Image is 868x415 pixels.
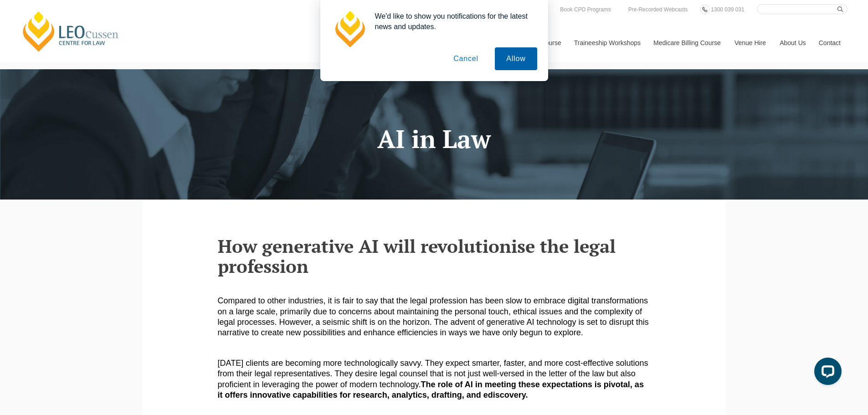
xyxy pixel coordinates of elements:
p: [DATE] clients are becoming more technologically savvy. They expect smarter, faster, and more cos... [218,358,651,401]
img: notification icon [331,11,368,47]
strong: How generative AI will revolutionise the legal profession [218,234,616,278]
div: We'd like to show you notifications for the latest news and updates. [368,11,537,32]
p: Compared to other industries, it is fair to say that the legal profession has been slow to embrac... [218,296,651,338]
strong: The role of AI in meeting these expectations is pivotal, as it offers innovative capabilities for... [218,380,644,400]
button: Allow [495,47,537,70]
button: Cancel [442,47,490,70]
h1: AI in Law [149,125,719,153]
iframe: LiveChat chat widget [807,354,845,392]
